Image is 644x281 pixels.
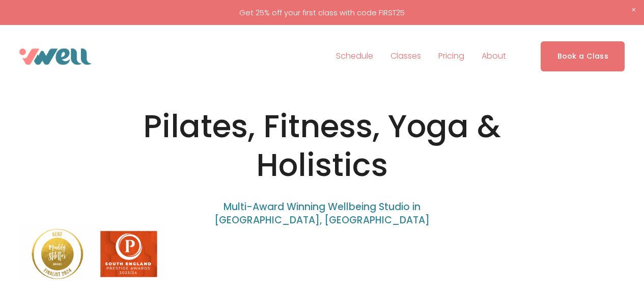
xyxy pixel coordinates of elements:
[541,41,625,71] a: Book a Class
[214,200,430,227] span: Multi-Award Winning Wellbeing Studio in [GEOGRAPHIC_DATA], [GEOGRAPHIC_DATA]
[390,49,421,64] span: Classes
[390,48,421,65] a: folder dropdown
[19,48,92,65] img: VWell
[336,48,373,65] a: Schedule
[482,48,506,65] a: folder dropdown
[96,107,548,185] h1: Pilates, Fitness, Yoga & Holistics
[482,49,506,64] span: About
[438,48,464,65] a: Pricing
